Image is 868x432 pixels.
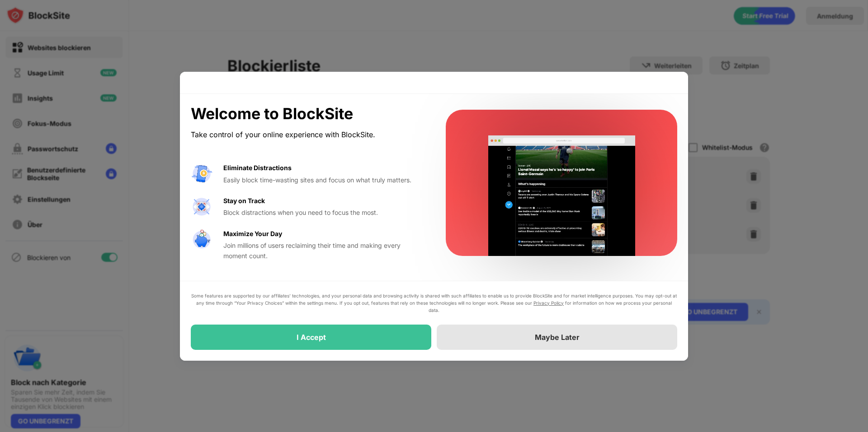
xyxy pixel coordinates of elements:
div: Join millions of users reclaiming their time and making every moment count. [223,241,424,261]
div: Easily block time-wasting sites and focus on what truly matters. [223,175,424,185]
img: value-avoid-distractions.svg [191,163,212,185]
div: Some features are supported by our affiliates’ technologies, and your personal data and browsing ... [191,292,677,314]
div: Maximize Your Day [223,229,282,239]
div: Take control of your online experience with BlockSite. [191,128,424,141]
div: I Accept [297,333,326,342]
img: value-focus.svg [191,196,212,218]
div: Stay on Track [223,196,265,206]
img: value-safe-time.svg [191,229,212,251]
div: Welcome to BlockSite [191,105,424,123]
div: Eliminate Distractions [223,163,292,173]
div: Maybe Later [535,333,580,342]
a: Privacy Policy [533,300,564,306]
div: Block distractions when you need to focus the most. [223,208,424,218]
